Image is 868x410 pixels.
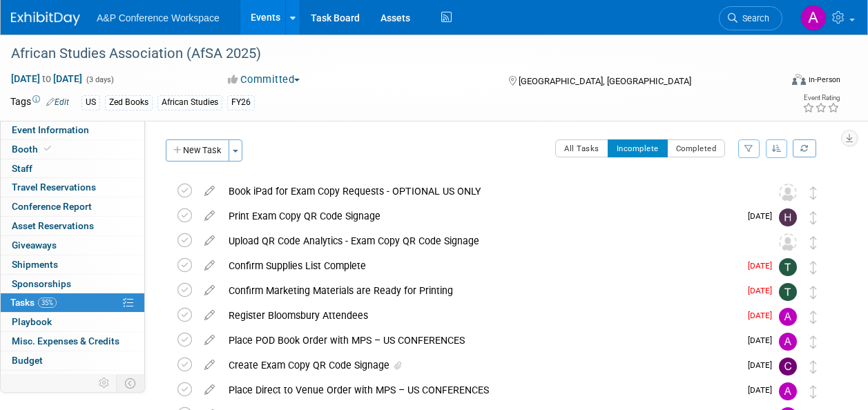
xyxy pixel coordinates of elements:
[667,139,726,157] button: Completed
[166,139,229,162] button: New Task
[1,178,144,197] a: Travel Reservations
[44,145,51,153] i: Booth reservation complete
[810,335,817,349] i: Move task
[12,201,92,212] span: Conference Report
[810,261,817,274] i: Move task
[1,255,144,274] a: Shipments
[779,184,797,202] img: Unassigned
[800,5,827,31] img: Amanda Oney
[737,13,769,23] span: Search
[222,378,740,402] div: Place Direct to Venue Order with MPS – US CONFERENCES
[12,220,94,231] span: Asset Reservations
[748,286,779,295] span: [DATE]
[810,360,817,373] i: Move task
[1,197,144,216] a: Conference Report
[197,260,222,272] a: edit
[810,211,817,224] i: Move task
[197,309,222,322] a: edit
[810,286,817,299] i: Move task
[197,334,222,346] a: edit
[779,283,797,301] img: Tia Ali
[1,351,144,370] a: Budget
[38,297,57,308] span: 35%
[1,217,144,235] a: Asset Reservations
[85,75,114,84] span: (3 days)
[748,311,779,320] span: [DATE]
[779,233,797,251] img: Unassigned
[223,72,305,87] button: Committed
[810,311,817,324] i: Move task
[1,313,144,331] a: Playbook
[12,335,119,346] span: Misc. Expenses & Credits
[12,144,54,155] span: Booth
[197,359,222,371] a: edit
[222,179,751,203] div: Book iPad for Exam Copy Requests - OPTIONAL US ONLY
[748,385,779,395] span: [DATE]
[197,210,222,222] a: edit
[197,185,222,197] a: edit
[12,355,43,366] span: Budget
[779,358,797,375] img: Christine Ritchlin
[10,297,57,308] span: Tasks
[6,41,769,66] div: African Studies Association (AfSA 2025)
[117,374,145,392] td: Toggle Event Tabs
[197,284,222,297] a: edit
[802,95,840,101] div: Event Rating
[720,72,840,92] div: Event Format
[779,308,797,326] img: Amanda Oney
[1,275,144,293] a: Sponsorships
[12,316,52,327] span: Playbook
[227,95,255,110] div: FY26
[40,73,53,84] span: to
[792,74,806,85] img: Format-Inperson.png
[608,139,668,157] button: Incomplete
[12,374,104,385] span: ROI, Objectives & ROO
[719,6,782,30] a: Search
[1,236,144,255] a: Giveaways
[793,139,816,157] a: Refresh
[779,333,797,351] img: Amanda Oney
[105,95,153,110] div: Zed Books
[222,353,740,377] div: Create Exam Copy QR Code Signage
[12,240,57,251] span: Giveaways
[748,360,779,370] span: [DATE]
[222,329,740,352] div: Place POD Book Order with MPS – US CONFERENCES
[157,95,222,110] div: African Studies
[93,374,117,392] td: Personalize Event Tab Strip
[1,332,144,351] a: Misc. Expenses & Credits
[555,139,608,157] button: All Tasks
[748,335,779,345] span: [DATE]
[519,76,691,86] span: [GEOGRAPHIC_DATA], [GEOGRAPHIC_DATA]
[197,384,222,396] a: edit
[779,208,797,226] img: Hannah Siegel
[222,204,740,228] div: Print Exam Copy QR Code Signage
[12,259,58,270] span: Shipments
[810,385,817,398] i: Move task
[810,186,817,199] i: Move task
[222,304,740,327] div: Register Bloomsbury Attendees
[46,97,69,107] a: Edit
[12,163,32,174] span: Staff
[222,279,740,302] div: Confirm Marketing Materials are Ready for Printing
[81,95,100,110] div: US
[1,293,144,312] a: Tasks35%
[12,278,71,289] span: Sponsorships
[222,229,751,253] div: Upload QR Code Analytics - Exam Copy QR Code Signage
[810,236,817,249] i: Move task
[1,371,144,389] a: ROI, Objectives & ROO
[97,12,220,23] span: A&P Conference Workspace
[11,12,80,26] img: ExhibitDay
[12,182,96,193] span: Travel Reservations
[779,258,797,276] img: Tia Ali
[10,95,69,110] td: Tags
[1,159,144,178] a: Staff
[808,75,840,85] div: In-Person
[1,121,144,139] a: Event Information
[1,140,144,159] a: Booth
[748,211,779,221] span: [DATE]
[222,254,740,277] div: Confirm Supplies List Complete
[779,382,797,400] img: Amanda Oney
[12,124,89,135] span: Event Information
[197,235,222,247] a: edit
[10,72,83,85] span: [DATE] [DATE]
